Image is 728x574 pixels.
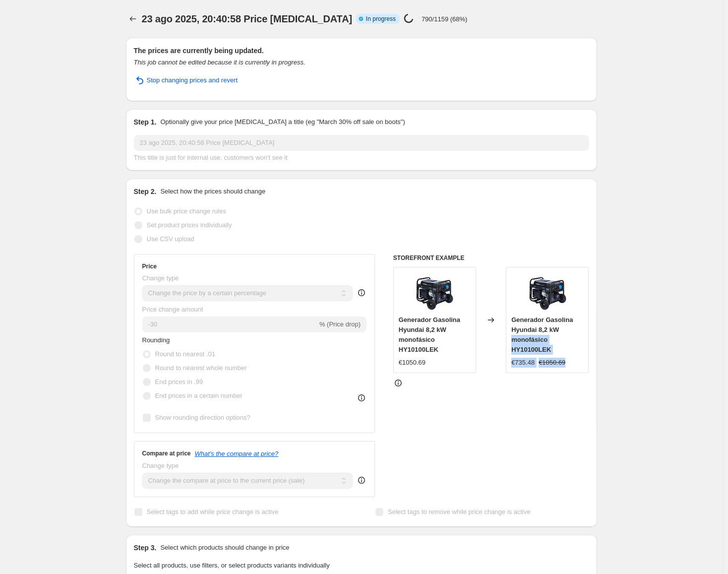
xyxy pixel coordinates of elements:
[155,364,247,372] span: Round to nearest whole number
[539,358,565,368] strike: €1050.69
[147,75,238,85] span: Stop changing prices and revert
[393,254,589,262] h6: STOREFRONT EXAMPLE
[511,316,573,353] span: Generador Gasolina Hyundai 8,2 kW monofásico HY10100LEK
[388,508,531,515] span: Select tags to remove while price change is active
[366,15,396,23] span: In progress
[134,543,157,553] h2: Step 3.
[422,15,468,23] p: 790/1159 (68%)
[147,207,226,215] span: Use bulk price change rules
[128,72,244,88] button: Stop changing prices and revert
[134,135,589,151] input: 30% off holiday sale
[134,59,305,66] i: This job cannot be edited because it is currently in progress.
[142,317,317,332] input: -15
[357,288,366,298] div: help
[155,350,215,358] span: Round to nearest .01
[528,272,567,312] img: HY9100LEK_05_80x.jpg
[142,336,170,344] span: Rounding
[415,272,454,312] img: HY9100LEK_05_80x.jpg
[147,221,232,229] span: Set product prices individually
[142,13,352,24] span: 23 ago 2025, 20:40:58 Price [MEDICAL_DATA]
[134,154,288,161] span: This title is just for internal use, customers won't see it
[399,316,460,353] span: Generador Gasolina Hyundai 8,2 kW monofásico HY10100LEK
[399,358,425,368] div: €1050.69
[126,12,140,26] button: Price change jobs
[357,475,366,485] div: help
[195,450,279,457] button: What's the compare at price?
[160,543,289,553] p: Select which products should change in price
[142,306,203,313] span: Price change amount
[142,262,157,270] h3: Price
[160,187,265,196] p: Select how the prices should change
[142,449,191,457] h3: Compare at price
[134,46,589,56] h2: The prices are currently being updated.
[155,414,250,421] span: Show rounding direction options?
[155,392,243,399] span: End prices in a certain number
[142,274,179,282] span: Change type
[147,235,194,243] span: Use CSV upload
[134,117,157,127] h2: Step 1.
[511,358,535,368] div: €735.48
[134,562,330,569] span: Select all products, use filters, or select products variants individually
[142,462,179,469] span: Change type
[319,320,361,328] span: % (Price drop)
[147,508,279,515] span: Select tags to add while price change is active
[155,378,203,385] span: End prices in .99
[160,117,405,127] p: Optionally give your price [MEDICAL_DATA] a title (eg "March 30% off sale on boots")
[134,187,157,196] h2: Step 2.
